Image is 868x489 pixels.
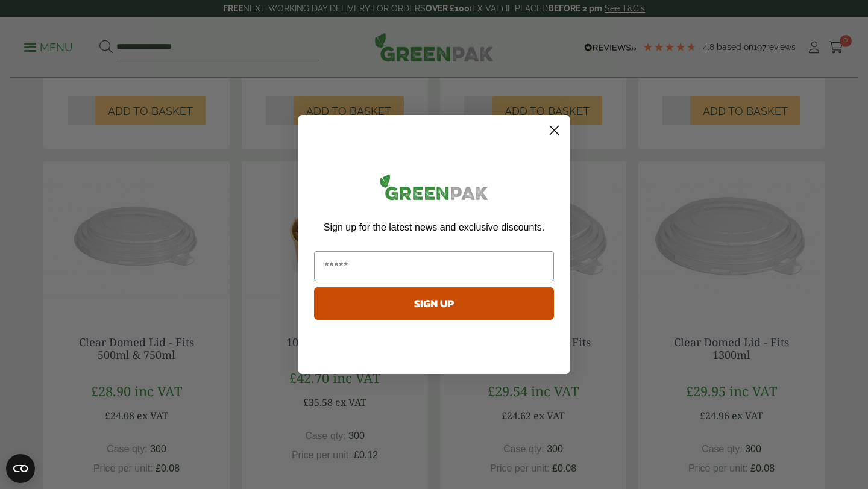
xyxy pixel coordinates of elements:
button: SIGN UP [314,287,554,320]
span: Sign up for the latest news and exclusive discounts. [324,222,544,232]
button: Close dialog [544,120,565,141]
button: Open CMP widget [6,454,35,483]
input: Email [314,251,554,281]
img: greenpak_logo [314,169,554,210]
